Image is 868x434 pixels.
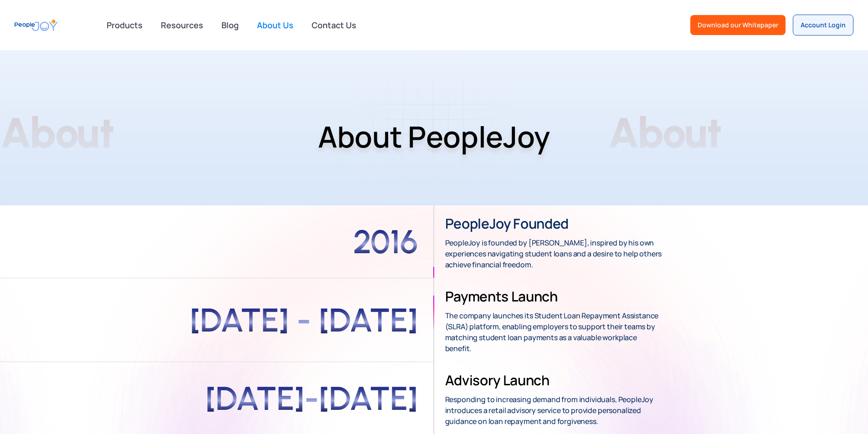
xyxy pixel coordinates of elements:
[155,15,209,35] a: Resources
[445,237,664,270] p: PeopleJoy is founded by [PERSON_NAME], inspired by his own experiences navigating student loans a...
[801,20,846,30] div: Account Login
[445,214,569,233] h3: PeopleJoy founded
[216,15,244,35] a: Blog
[698,20,778,30] div: Download our Whitepaper
[252,15,299,35] a: About Us
[15,15,57,36] a: home
[690,15,786,35] a: Download our Whitepaper
[445,394,664,427] p: Responding to increasing demand from individuals, PeopleJoy introduces a retail advisory service ...
[445,371,550,389] h3: Advisory Launch
[97,98,771,175] h1: About PeopleJoy
[445,310,664,354] p: The company launches its Student Loan Repayment Assistance (SLRA) platform, enabling employers to...
[445,287,558,306] h3: Payments Launch
[101,16,148,34] div: Products
[306,15,362,35] a: Contact Us
[793,15,853,36] a: Account Login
